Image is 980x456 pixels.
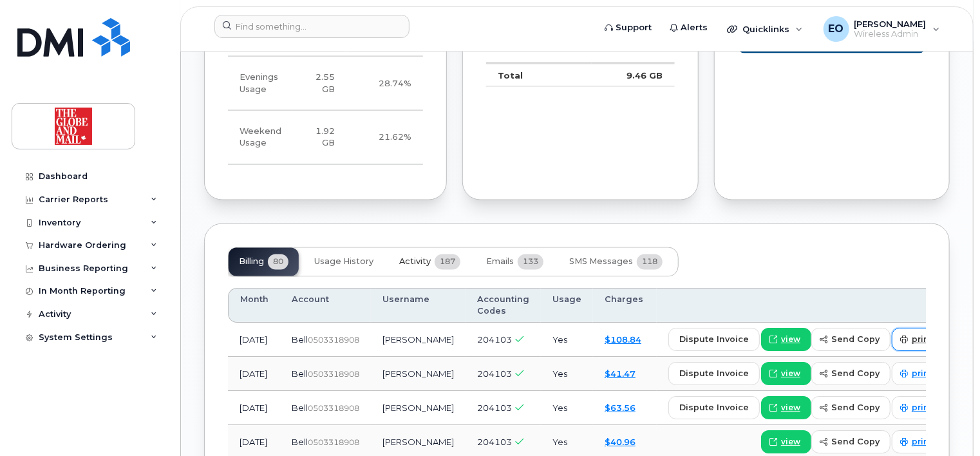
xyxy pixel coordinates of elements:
[596,15,661,41] a: Support
[228,392,280,426] td: [DATE]
[477,437,512,448] span: 204103
[831,334,880,346] span: send copy
[292,335,308,345] span: Bell
[781,368,800,380] span: view
[831,436,880,448] span: send copy
[214,15,410,38] input: Find something...
[605,437,636,448] a: $40.96
[486,257,514,267] span: Emails
[815,16,949,42] div: Elizabeth Oandasan
[681,21,708,34] span: Alerts
[679,368,749,380] span: dispute invoice
[228,57,423,111] tr: Weekdays from 6:00pm to 8:00am
[593,289,657,324] th: Charges
[466,289,541,324] th: Accounting Codes
[605,369,636,379] a: $41.47
[811,397,890,420] button: send copy
[679,402,749,414] span: dispute invoice
[371,392,466,426] td: [PERSON_NAME]
[668,397,760,420] button: dispute invoice
[371,323,466,357] td: [PERSON_NAME]
[486,63,592,88] td: Total
[569,257,633,267] span: SMS Messages
[435,254,460,270] span: 187
[293,57,346,111] td: 2.55 GB
[668,363,760,386] button: dispute invoice
[912,403,932,414] span: print
[742,24,789,34] span: Quicklinks
[892,397,943,420] a: print
[292,403,308,413] span: Bell
[280,289,371,324] th: Account
[346,57,423,111] td: 28.74%
[314,257,373,267] span: Usage History
[308,336,359,345] span: 0503318908
[228,357,280,392] td: [DATE]
[637,254,663,270] span: 118
[892,431,943,454] a: print
[541,323,593,357] td: Yes
[228,57,293,111] td: Evenings Usage
[912,437,932,448] span: print
[541,357,593,392] td: Yes
[668,328,760,352] button: dispute invoice
[761,363,811,386] a: view
[892,363,943,386] a: print
[781,334,800,346] span: view
[661,15,717,41] a: Alerts
[811,431,890,454] button: send copy
[592,63,674,88] td: 9.46 GB
[892,328,943,352] a: print
[829,21,844,37] span: EO
[292,437,308,448] span: Bell
[811,363,890,386] button: send copy
[718,16,812,42] div: Quicklinks
[228,111,423,165] tr: Friday from 6:00pm to Monday 8:00am
[912,334,932,346] span: print
[761,397,811,420] a: view
[761,431,811,454] a: view
[477,335,512,345] span: 204103
[293,111,346,165] td: 1.92 GB
[616,21,652,34] span: Support
[308,404,359,413] span: 0503318908
[781,437,800,448] span: view
[541,392,593,426] td: Yes
[605,403,636,413] a: $63.56
[811,328,890,352] button: send copy
[371,289,466,324] th: Username
[346,111,423,165] td: 21.62%
[831,368,880,380] span: send copy
[679,334,749,346] span: dispute invoice
[912,368,932,380] span: print
[831,402,880,414] span: send copy
[292,369,308,379] span: Bell
[605,335,641,345] a: $108.84
[477,403,512,413] span: 204103
[854,29,927,39] span: Wireless Admin
[477,369,512,379] span: 204103
[308,438,359,448] span: 0503318908
[371,357,466,392] td: [PERSON_NAME]
[781,403,800,414] span: view
[518,254,543,270] span: 133
[228,111,293,165] td: Weekend Usage
[541,289,593,324] th: Usage
[228,289,280,324] th: Month
[308,370,359,379] span: 0503318908
[761,328,811,352] a: view
[399,257,431,267] span: Activity
[854,19,927,29] span: [PERSON_NAME]
[228,323,280,357] td: [DATE]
